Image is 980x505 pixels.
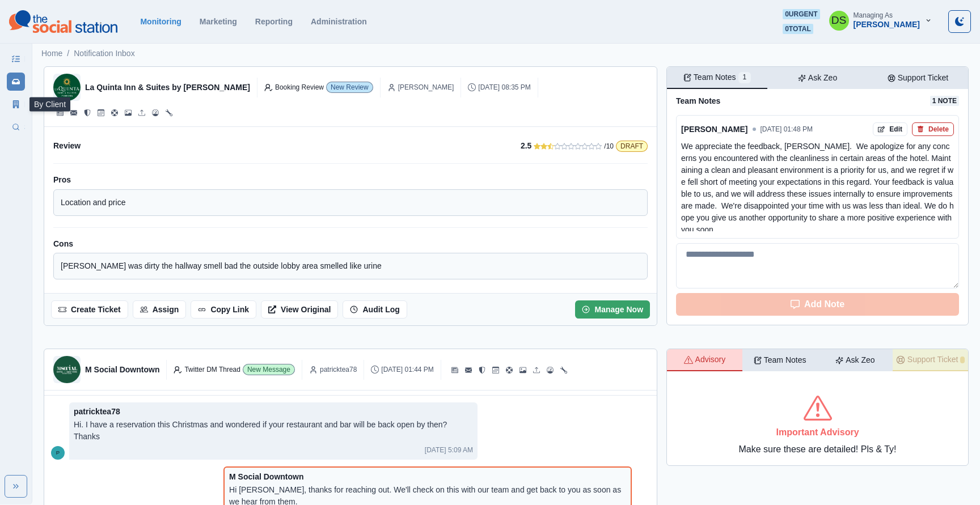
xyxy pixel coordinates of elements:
img: La Quinta Inn & Suites by Wyndham Pomona [53,74,81,101]
p: Ask Zeo [808,72,837,84]
button: Stream [53,106,67,120]
button: Administration [557,363,571,377]
button: Messages [67,106,81,120]
p: Ask Zeo [846,354,875,366]
button: Edit [873,122,907,136]
span: New Message [243,364,295,375]
a: View Original [281,305,331,315]
p: Make sure these are detailed! Pls & Ty! [738,443,896,456]
span: 1 note [930,96,959,106]
a: Uploads [135,105,149,120]
span: 1 [738,72,751,83]
button: Stream [448,363,462,377]
button: Create Ticket [51,300,128,319]
p: Advisory [695,354,726,366]
a: Stream [448,363,462,377]
p: We appreciate the feedback, [PERSON_NAME]. We apologize for any concerns you encountered with the... [681,141,954,236]
a: Marketing [200,17,237,26]
h2: patricktea78 [74,407,120,417]
a: Dashboard [149,105,162,120]
button: Managing As[PERSON_NAME] [820,9,941,32]
button: Delete [912,122,954,136]
button: Administration [162,106,176,120]
button: Reviews [475,363,489,377]
a: Monitoring [140,17,181,26]
button: Media Library [121,106,135,120]
p: Location and price [61,197,640,209]
p: [PERSON_NAME] [398,82,454,92]
button: Messages [462,363,475,377]
p: Hi. I have a reservation this Christmas and wondered if your restaurant and bar will be back open... [74,419,473,443]
button: Expand [5,475,27,498]
img: M Social Downtown [53,356,81,383]
span: 0 total [783,24,813,34]
a: Messages [462,363,475,377]
p: Support Ticket [907,354,958,366]
h2: M Social Downtown [229,472,626,482]
h2: [PERSON_NAME] [681,125,747,134]
button: Content Pool [502,363,516,377]
div: patricktea78 [56,446,60,460]
p: [DATE] 01:48 PM [761,124,813,134]
a: M Social Downtown [53,358,81,367]
button: Dashboard [543,363,557,377]
a: By Client [7,95,25,113]
a: Stream [53,105,67,120]
button: Copy Link [191,300,256,319]
div: Manage Now [594,305,643,315]
h2: Review [53,141,81,151]
span: / [67,48,69,60]
a: Media Library [516,363,530,377]
p: Booking Review [275,82,324,92]
h2: Team Notes [676,96,720,106]
p: patricktea78 [320,364,357,375]
a: Home [41,48,62,60]
a: Reporting [255,17,293,26]
a: Content Pool [502,363,516,377]
a: Reviews [475,363,489,377]
button: Uploads [530,363,543,377]
a: Media Library [121,105,135,120]
h2: La Quinta Inn & Suites by [PERSON_NAME] [85,83,250,92]
a: Notification Manager [7,50,25,68]
p: / 10 [604,141,614,151]
h2: M Social Downtown [85,365,159,375]
a: Content Pool [108,105,121,120]
p: [DATE] 08:35 PM [478,82,530,92]
p: [PERSON_NAME] was dirty the hallway smell bad the outside lobby area smelled like urine [61,260,640,272]
a: Notification Inbox [74,48,134,60]
a: Post Schedule [94,105,108,120]
a: Notification Inbox [7,73,25,91]
a: Reviews [81,105,94,120]
button: Media Library [516,363,530,377]
span: 0 urgent [783,9,820,19]
div: Managing As [854,11,893,19]
span: DRAFT [616,141,648,152]
a: La Quinta Inn & Suites by Wyndham Pomona [53,75,81,85]
a: Audit Log [343,300,407,319]
p: Twitter DM Thread [184,364,240,375]
h2: Pros [53,175,648,185]
h2: 2.5 [521,141,531,151]
p: [DATE] 01:44 PM [381,364,433,375]
a: Administration [162,105,176,120]
a: Search [7,118,25,136]
a: Administration [557,363,571,377]
button: Post Schedule [489,363,502,377]
button: Uploads [135,106,149,120]
p: [DATE] 5:09 AM [425,445,473,455]
nav: breadcrumb [41,48,135,60]
p: Team Notes [694,71,736,83]
img: logoTextSVG.62801f218bc96a9b266caa72a09eb111.svg [9,10,117,33]
p: Support Ticket [898,72,949,84]
p: Team Notes [764,354,806,366]
button: Assign [133,300,187,319]
a: Administration [311,17,367,26]
h2: Important Advisory [776,427,859,438]
div: Dakota Saunders [831,7,847,34]
div: [PERSON_NAME] [854,20,920,29]
button: Content Pool [108,106,121,120]
button: Add Note [676,293,959,316]
a: Uploads [530,363,543,377]
a: Post Schedule [489,363,502,377]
